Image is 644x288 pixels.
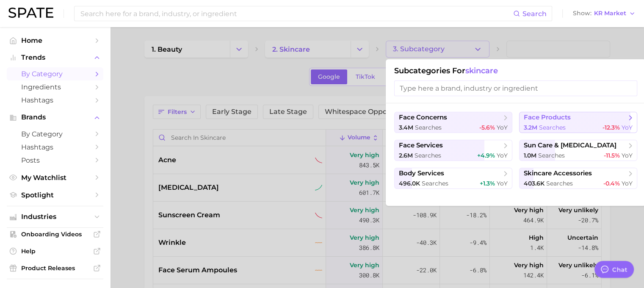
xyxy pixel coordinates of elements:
button: skincare accessories403.6k searches-0.4% YoY [519,168,637,189]
a: by Category [7,67,103,80]
span: YoY [497,124,508,131]
span: My Watchlist [21,174,89,182]
span: Hashtags [21,96,89,104]
span: 1.0m [524,152,536,159]
span: searches [546,180,573,187]
span: body services [399,169,444,177]
a: Help [7,245,103,258]
span: 496.0k [399,180,420,187]
span: Trends [21,54,89,61]
span: YoY [622,180,633,187]
span: searches [539,124,566,131]
button: Trends [7,51,103,64]
button: body services496.0k searches+1.3% YoY [394,168,512,189]
span: Hashtags [21,143,89,151]
span: -5.6% [479,124,495,131]
span: Posts [21,156,89,164]
span: searches [422,180,448,187]
a: Home [7,34,103,47]
span: 3.4m [399,124,413,131]
span: searches [538,152,565,159]
a: Spotlight [7,188,103,202]
input: Type here a brand, industry or ingredient [394,80,637,96]
span: +1.3% [480,180,495,187]
span: Ingredients [21,83,89,91]
button: Industries [7,210,103,223]
span: -12.3% [603,124,620,131]
a: Product Releases [7,262,103,274]
span: Home [21,36,89,44]
span: searches [415,124,442,131]
a: Hashtags [7,94,103,107]
span: Search [522,10,547,18]
input: Search here for a brand, industry, or ingredient [80,6,513,21]
a: Ingredients [7,80,103,94]
button: face products3.2m searches-12.3% YoY [519,112,637,133]
span: face concerns [399,114,447,122]
span: Brands [21,114,89,121]
span: skincare [465,66,498,75]
a: Hashtags [7,141,103,154]
span: face services [399,141,443,150]
span: 403.6k [524,180,544,187]
span: -0.4% [603,180,620,187]
span: +4.9% [477,152,495,159]
span: YoY [497,180,508,187]
span: 3.2m [524,124,537,131]
span: Help [21,247,89,255]
button: ShowKR Market [571,8,638,19]
span: 2.6m [399,152,413,159]
span: Show [573,11,591,16]
button: Brands [7,111,103,124]
span: YoY [622,152,633,159]
h1: Subcategories for [394,66,637,75]
span: YoY [497,152,508,159]
span: -11.5% [604,152,620,159]
span: skincare accessories [524,169,592,177]
span: Spotlight [21,191,89,199]
a: Onboarding Videos [7,228,103,241]
img: SPATE [8,8,53,18]
button: face services2.6m searches+4.9% YoY [394,140,512,161]
span: YoY [622,124,633,131]
span: Industries [21,213,89,221]
button: sun care & [MEDICAL_DATA]1.0m searches-11.5% YoY [519,140,637,161]
span: face products [524,114,571,122]
span: by Category [21,130,89,138]
span: searches [415,152,441,159]
span: Product Releases [21,264,89,272]
button: face concerns3.4m searches-5.6% YoY [394,112,512,133]
a: by Category [7,127,103,141]
span: KR Market [594,11,626,16]
a: Posts [7,154,103,167]
span: Onboarding Videos [21,230,89,238]
span: sun care & [MEDICAL_DATA] [524,141,616,150]
a: My Watchlist [7,171,103,184]
span: by Category [21,70,89,78]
